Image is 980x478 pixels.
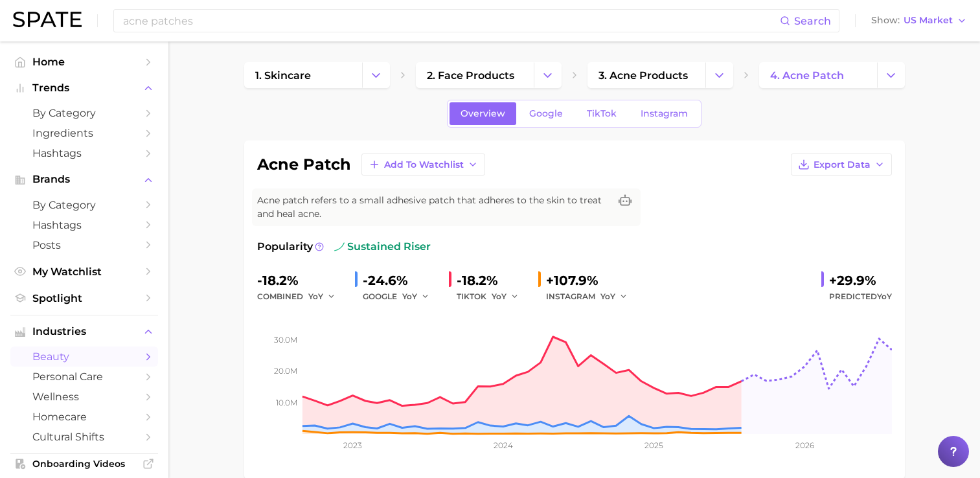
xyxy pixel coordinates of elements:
button: YoY [492,289,519,304]
button: Export Data [791,154,892,176]
div: -18.2% [457,270,528,291]
a: cultural shifts [10,427,158,447]
button: YoY [308,289,336,304]
tspan: 2025 [644,440,663,450]
div: INSTAGRAM [546,289,637,304]
a: beauty [10,347,158,367]
a: Hashtags [10,215,158,235]
div: combined [257,289,345,304]
button: Brands [10,170,158,189]
span: Export Data [814,159,871,170]
div: +29.9% [829,270,892,291]
span: Acne patch refers to a small adhesive patch that adheres to the skin to treat and heal acne. [257,194,610,221]
span: personal care [32,370,136,383]
div: -18.2% [257,270,345,291]
h1: acne patch [257,157,351,172]
a: Google [518,102,574,125]
button: Change Category [877,62,905,88]
a: TikTok [576,102,628,125]
a: My Watchlist [10,262,158,282]
a: by Category [10,195,158,215]
span: Show [871,17,900,24]
span: Hashtags [32,147,136,159]
span: Overview [461,108,505,119]
span: wellness [32,391,136,403]
button: Change Category [705,62,733,88]
a: Spotlight [10,288,158,308]
button: Add to Watchlist [361,154,485,176]
span: Predicted [829,289,892,304]
span: TikTok [587,108,617,119]
span: Spotlight [32,292,136,304]
a: Overview [450,102,516,125]
span: sustained riser [334,239,431,255]
span: YoY [877,291,892,301]
button: Change Category [534,62,562,88]
a: personal care [10,367,158,387]
div: +107.9% [546,270,637,291]
img: sustained riser [334,242,345,252]
a: Onboarding Videos [10,454,158,473]
span: My Watchlist [32,266,136,278]
span: Popularity [257,239,313,255]
a: Instagram [630,102,699,125]
span: Instagram [641,108,688,119]
a: Posts [10,235,158,255]
a: 1. skincare [244,62,362,88]
span: Home [32,56,136,68]
a: homecare [10,407,158,427]
span: beauty [32,350,136,363]
div: TIKTOK [457,289,528,304]
a: 3. acne products [587,62,705,88]
span: YoY [492,291,507,302]
button: YoY [600,289,628,304]
span: 3. acne products [598,69,688,82]
div: -24.6% [363,270,439,291]
span: Posts [32,239,136,251]
span: 1. skincare [255,69,311,82]
span: YoY [402,291,417,302]
span: Trends [32,82,136,94]
button: Change Category [362,62,390,88]
span: Industries [32,326,136,337]
div: GOOGLE [363,289,439,304]
span: YoY [600,291,615,302]
span: 2. face products [427,69,514,82]
tspan: 2024 [493,440,512,450]
span: 4. acne patch [770,69,844,82]
button: YoY [402,289,430,304]
a: Home [10,52,158,72]
button: Industries [10,322,158,341]
button: ShowUS Market [868,12,970,29]
span: by Category [32,199,136,211]
a: 2. face products [416,62,534,88]
a: Hashtags [10,143,158,163]
tspan: 2023 [343,440,362,450]
a: 4. acne patch [759,62,877,88]
span: Google [529,108,563,119]
span: Ingredients [32,127,136,139]
a: by Category [10,103,158,123]
span: YoY [308,291,323,302]
a: Ingredients [10,123,158,143]
span: Hashtags [32,219,136,231]
a: wellness [10,387,158,407]
span: Brands [32,174,136,185]
span: Onboarding Videos [32,458,136,470]
button: Trends [10,78,158,98]
tspan: 2026 [795,440,814,450]
span: cultural shifts [32,431,136,443]
span: Search [794,15,831,27]
span: homecare [32,411,136,423]
span: by Category [32,107,136,119]
span: Add to Watchlist [384,159,464,170]
span: US Market [904,17,953,24]
input: Search here for a brand, industry, or ingredient [122,10,780,32]
img: SPATE [13,12,82,27]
